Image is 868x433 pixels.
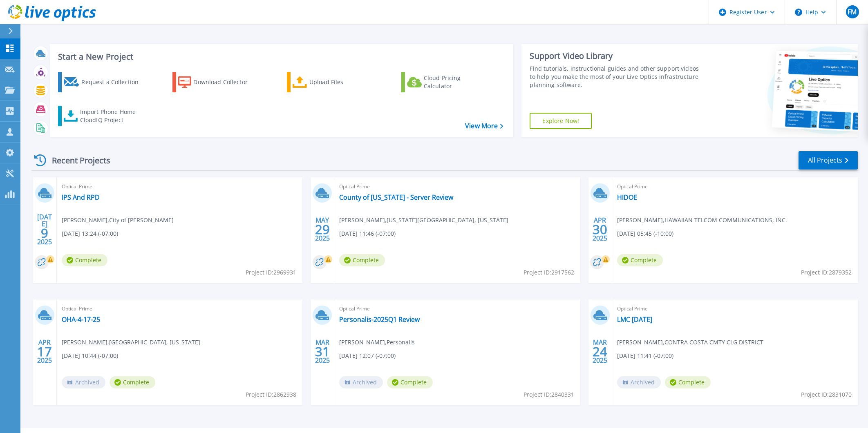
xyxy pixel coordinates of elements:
[617,351,673,360] span: [DATE] 11:41 (-07:00)
[339,376,383,388] span: Archived
[465,122,503,130] a: View More
[387,376,433,388] span: Complete
[246,268,296,277] span: Project ID: 2969931
[37,348,52,355] span: 17
[617,304,853,313] span: Optical Prime
[617,254,663,266] span: Complete
[665,376,711,388] span: Complete
[80,108,144,124] div: Import Phone Home CloudIQ Project
[339,338,415,347] span: [PERSON_NAME] , Personalis
[246,390,296,399] span: Project ID: 2862938
[37,214,52,244] div: [DATE] 2025
[62,376,105,388] span: Archived
[530,65,702,89] div: Find tutorials, instructional guides and other support videos to help you make the most of your L...
[617,229,673,238] span: [DATE] 05:45 (-10:00)
[58,72,149,92] a: Request a Collection
[339,315,420,324] a: Personalis-2025Q1 Review
[62,304,298,313] span: Optical Prime
[81,74,147,90] div: Request a Collection
[41,230,48,237] span: 9
[339,193,453,201] a: County of [US_STATE] - Server Review
[110,376,155,388] span: Complete
[339,304,575,313] span: Optical Prime
[523,390,574,399] span: Project ID: 2840331
[193,74,259,90] div: Download Collector
[287,72,378,92] a: Upload Files
[523,268,574,277] span: Project ID: 2917562
[530,51,702,61] div: Support Video Library
[62,338,200,347] span: [PERSON_NAME] , [GEOGRAPHIC_DATA], [US_STATE]
[593,348,607,355] span: 24
[62,229,118,238] span: [DATE] 13:24 (-07:00)
[315,337,330,366] div: MAR 2025
[172,72,264,92] a: Download Collector
[62,182,298,191] span: Optical Prime
[309,74,375,90] div: Upload Files
[617,216,787,225] span: [PERSON_NAME] , HAWAIIAN TELCOM COMMUNICATIONS, INC.
[31,150,121,170] div: Recent Projects
[339,216,508,225] span: [PERSON_NAME] , [US_STATE][GEOGRAPHIC_DATA], [US_STATE]
[58,52,503,61] h3: Start a New Project
[62,193,100,201] a: IPS And RPD
[401,72,492,92] a: Cloud Pricing Calculator
[339,229,396,238] span: [DATE] 11:46 (-07:00)
[801,268,852,277] span: Project ID: 2879352
[315,226,330,233] span: 29
[799,151,858,170] a: All Projects
[339,182,575,191] span: Optical Prime
[848,9,857,15] span: FM
[62,254,107,266] span: Complete
[592,337,608,366] div: MAR 2025
[424,74,489,90] div: Cloud Pricing Calculator
[593,226,607,233] span: 30
[62,351,118,360] span: [DATE] 10:44 (-07:00)
[617,376,661,388] span: Archived
[617,182,853,191] span: Optical Prime
[617,193,637,201] a: HIDOE
[339,351,396,360] span: [DATE] 12:07 (-07:00)
[592,214,608,244] div: APR 2025
[530,113,592,129] a: Explore Now!
[801,390,852,399] span: Project ID: 2831070
[62,216,174,225] span: [PERSON_NAME] , City of [PERSON_NAME]
[37,337,52,366] div: APR 2025
[339,254,385,266] span: Complete
[315,214,330,244] div: MAY 2025
[617,315,652,324] a: LMC [DATE]
[617,338,763,347] span: [PERSON_NAME] , CONTRA COSTA CMTY CLG DISTRICT
[315,348,330,355] span: 31
[62,315,100,324] a: OHA-4-17-25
